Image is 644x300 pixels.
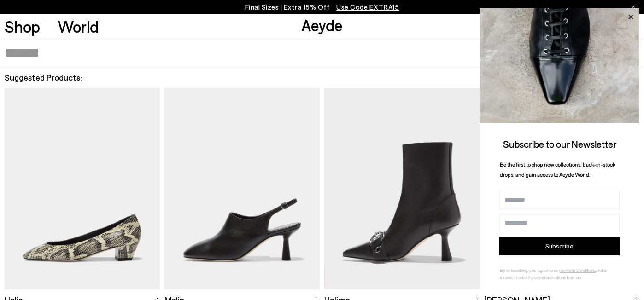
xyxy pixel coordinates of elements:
img: Descriptive text [5,88,160,289]
h2: Suggested Products: [5,72,640,83]
img: ca3f721fb6ff708a270709c41d776025.jpg [480,8,639,123]
a: World [58,18,99,35]
a: Terms & Conditions [560,267,596,273]
span: Be the first to shop new collections, back-in-stock drops, and gain access to Aeyde World. [500,161,615,178]
img: Descriptive text [164,88,320,289]
p: Final Sizes | Extra 15% Off [245,1,399,13]
span: By subscribing, you agree to our [500,267,560,273]
a: Aeyde [301,15,343,35]
button: Subscribe [499,237,620,255]
span: Navigate to /collections/ss25-final-sizes [336,3,399,11]
img: Descriptive text [324,88,480,289]
a: Shop [5,18,40,35]
span: Subscribe to our Newsletter [503,138,616,150]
